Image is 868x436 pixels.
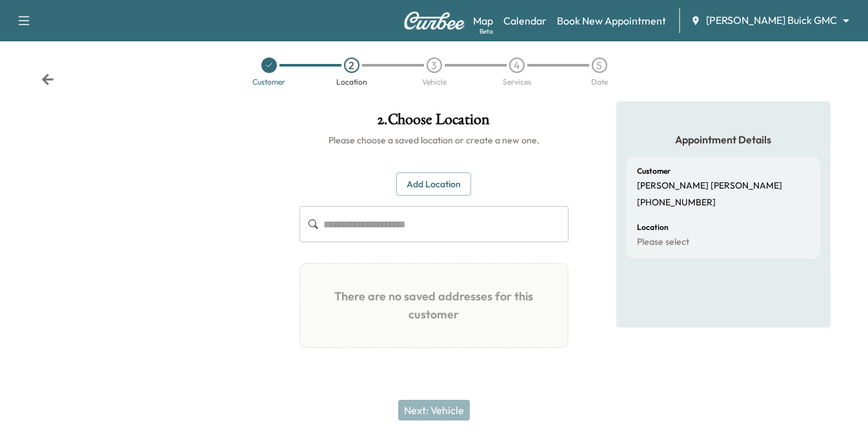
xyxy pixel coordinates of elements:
[706,13,837,28] span: [PERSON_NAME] Buick GMC
[396,172,471,196] button: Add Location
[479,26,493,36] div: Beta
[591,78,608,86] div: Date
[637,180,782,192] p: [PERSON_NAME] [PERSON_NAME]
[637,197,716,209] p: [PHONE_NUMBER]
[627,132,820,147] h5: Appointment Details
[592,57,607,73] div: 5
[299,134,568,147] h6: Please choose a saved location or create a new one.
[557,13,666,28] a: Book New Appointment
[473,13,493,28] a: MapBeta
[336,78,367,86] div: Location
[427,57,442,73] div: 3
[509,57,525,73] div: 4
[637,167,671,175] h6: Customer
[422,78,447,86] div: Vehicle
[311,275,556,337] h1: There are no saved addresses for this customer
[252,78,285,86] div: Customer
[503,13,547,28] a: Calendar
[403,12,465,30] img: Curbee Logo
[344,57,359,73] div: 2
[637,223,669,231] h6: Location
[637,236,689,248] p: Please select
[41,73,54,86] div: Back
[503,78,531,86] div: Services
[299,112,568,134] h1: 2 . Choose Location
